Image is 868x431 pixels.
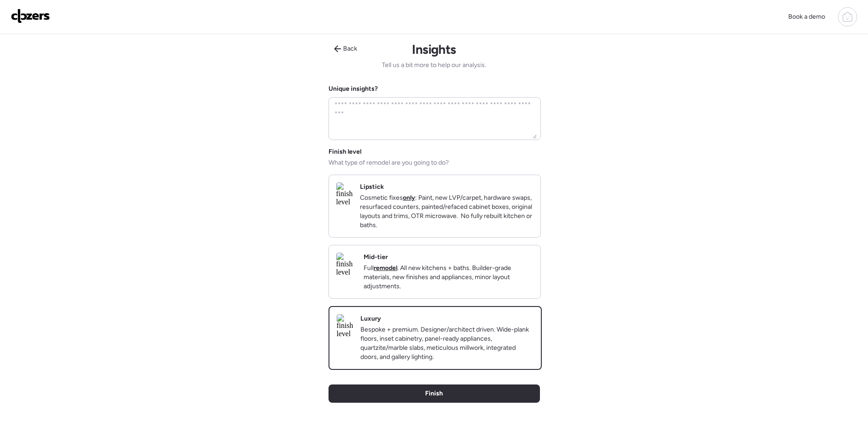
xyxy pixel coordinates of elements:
strong: only [403,194,415,202]
strong: remodel [374,264,397,272]
h2: Luxury [360,314,381,323]
img: finish level [337,314,353,338]
img: finish level [336,253,356,276]
p: Full . All new kitchens + baths. Builder-grade materials, new finishes and appliances, minor layo... [364,264,533,291]
h2: Mid-tier [364,253,388,262]
span: Finish level [329,147,361,156]
p: Bespoke + premium. Designer/architect driven. Wide-plank floors, inset cabinetry, panel-ready app... [360,325,534,362]
img: finish level [336,182,353,206]
span: Finish [425,389,443,398]
label: Unique insights? [329,85,378,93]
span: Book a demo [788,13,825,21]
span: Back [343,44,357,53]
h1: Insights [412,42,456,57]
h2: Lipstick [360,182,384,192]
span: What type of remodel are you going to do? [329,158,449,167]
span: Tell us a bit more to help our analysis. [382,61,486,70]
p: Cosmetic fixes : Paint, new LVP/carpet, hardware swaps, resurfaced counters, painted/refaced cabi... [360,193,533,230]
img: Logo [11,9,50,23]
